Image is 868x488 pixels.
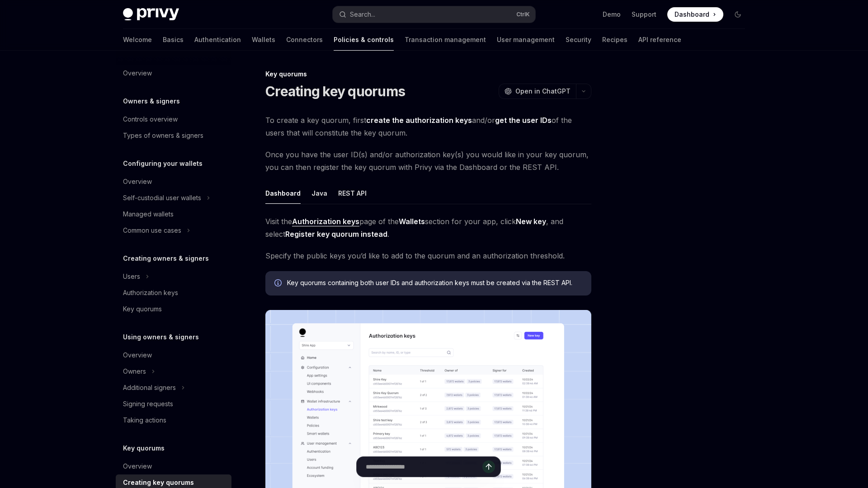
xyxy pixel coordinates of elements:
div: Types of owners & signers [123,130,203,141]
a: Policies & controls [334,29,394,51]
a: Basics [163,29,184,51]
a: Dashboard [667,7,723,22]
svg: Info [274,279,283,288]
button: Dashboard [265,183,301,204]
span: Specify the public keys you’d like to add to the quorum and an authorization threshold. [265,249,591,262]
button: Toggle dark mode [731,7,745,22]
a: create the authorization keys [366,116,472,125]
h5: Owners & signers [123,96,180,107]
span: Dashboard [675,10,709,19]
div: Overview [123,68,152,79]
span: Open in ChatGPT [515,87,571,96]
h5: Creating owners & signers [123,253,209,264]
a: Wallets [252,29,275,51]
span: Ctrl K [516,11,530,18]
strong: Wallets [399,217,425,226]
div: Authorization keys [123,287,178,298]
span: To create a key quorum, first and/or of the users that will constitute the key quorum. [265,114,591,139]
a: API reference [638,29,681,51]
div: Owners [123,366,146,377]
div: Taking actions [123,415,166,426]
a: Support [632,10,656,19]
a: Signing requests [116,396,231,412]
a: Welcome [123,29,152,51]
div: Self-custodial user wallets [123,192,201,203]
strong: Authorization keys [292,217,359,226]
a: Authentication [194,29,241,51]
div: Additional signers [123,382,176,393]
h1: Creating key quorums [265,83,405,99]
a: Connectors [286,29,323,51]
button: Open in ChatGPT [499,84,576,99]
a: get the user IDs [495,116,552,125]
div: Controls overview [123,114,178,125]
h5: Configuring your wallets [123,158,203,169]
div: Signing requests [123,399,173,409]
div: Common use cases [123,225,181,236]
div: Users [123,271,140,282]
div: Key quorums [123,304,162,314]
div: Search... [350,9,375,20]
a: Key quorums [116,301,231,317]
div: Overview [123,176,152,187]
a: Types of owners & signers [116,127,231,144]
a: Overview [116,174,231,190]
a: User management [497,29,555,51]
div: Creating key quorums [123,477,194,488]
a: Transaction management [405,29,486,51]
div: Overview [123,350,152,361]
a: Overview [116,458,231,474]
div: Overview [123,461,152,472]
a: Taking actions [116,412,231,428]
a: Authorization keys [292,217,359,226]
button: Search...CtrlK [333,6,535,23]
div: Key quorums [265,70,591,79]
a: Overview [116,65,231,81]
a: Recipes [602,29,627,51]
a: Controls overview [116,111,231,127]
a: Overview [116,347,231,363]
a: Security [566,29,591,51]
h5: Key quorums [123,443,165,454]
h5: Using owners & signers [123,332,199,343]
a: Demo [603,10,621,19]
div: Managed wallets [123,209,174,220]
img: dark logo [123,8,179,21]
span: Key quorums containing both user IDs and authorization keys must be created via the REST API. [287,278,582,287]
strong: New key [516,217,546,226]
strong: Register key quorum instead [285,230,387,239]
button: Send message [482,460,495,473]
button: Java [311,183,327,204]
a: Authorization keys [116,285,231,301]
button: REST API [338,183,367,204]
a: Managed wallets [116,206,231,222]
span: Visit the page of the section for your app, click , and select . [265,215,591,240]
span: Once you have the user ID(s) and/or authorization key(s) you would like in your key quorum, you c... [265,148,591,174]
